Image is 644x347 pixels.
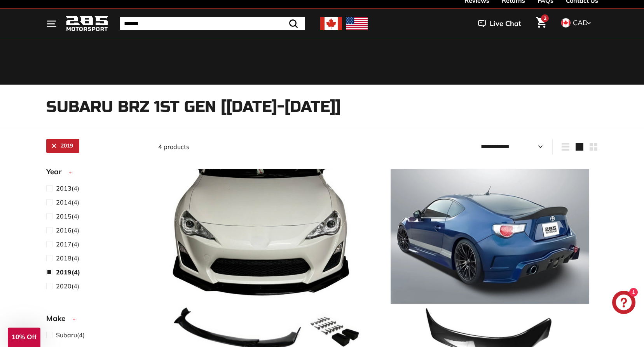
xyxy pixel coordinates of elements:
[531,10,551,37] a: Cart
[610,291,638,316] inbox-online-store-chat: Shopify online store chat
[56,212,79,221] span: (4)
[573,18,588,27] span: CAD
[66,15,108,33] img: Logo_285_Motorsport_areodynamics_components
[56,267,80,277] span: (4)
[544,15,546,21] span: 2
[56,212,72,220] span: 2015
[56,226,72,234] span: 2016
[46,98,598,115] h1: Subaru BRZ 1st Gen [[DATE]-[DATE]]
[56,226,79,235] span: (4)
[468,14,531,33] button: Live Chat
[46,139,79,153] a: 2019
[56,239,79,249] span: (4)
[8,328,40,347] div: 10% Off
[158,142,378,151] div: 4 products
[56,331,77,339] span: Subaru
[56,184,72,192] span: 2013
[12,333,36,341] span: 10% Off
[56,254,72,262] span: 2018
[56,198,72,206] span: 2014
[490,19,521,29] span: Live Chat
[46,164,146,183] button: Year
[46,166,67,177] span: Year
[56,184,79,193] span: (4)
[56,268,72,276] span: 2019
[46,313,71,324] span: Make
[120,17,305,30] input: Search
[56,253,79,263] span: (4)
[46,311,146,330] button: Make
[56,198,79,207] span: (4)
[56,330,85,340] span: (4)
[56,281,79,291] span: (4)
[56,240,72,248] span: 2017
[56,282,72,290] span: 2020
